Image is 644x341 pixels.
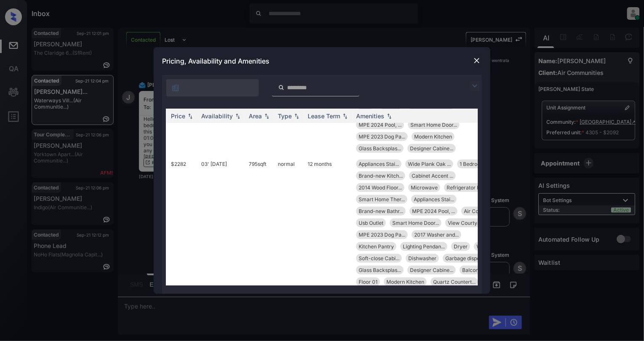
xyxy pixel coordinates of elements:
[359,184,402,191] span: 2014 Wood Floor...
[278,84,285,91] img: icon-zuma
[392,220,439,226] span: Smart Home Door...
[470,81,480,91] img: icon-zuma
[414,232,459,238] span: 2017 Washer and...
[359,255,399,261] span: Soft-close Cabi...
[186,113,194,119] img: sorting
[359,145,401,152] span: Glass Backsplas...
[359,220,383,226] span: Usb Outlet
[433,279,476,285] span: Quartz Countert...
[408,255,436,261] span: Dishwasher
[245,156,274,301] td: 795 sqft
[445,255,489,261] span: Garbage disposa...
[359,173,403,179] span: Brand-new Kitch...
[171,112,185,120] div: Price
[359,243,394,250] span: Kitchen Pantry
[476,243,495,250] span: Washer
[359,196,405,202] span: Smart Home Ther...
[359,232,405,238] span: MPE 2023 Dog Pa...
[201,112,233,120] div: Availability
[447,184,487,191] span: Refrigerator Le...
[386,279,424,285] span: Modern Kitchen
[198,156,245,301] td: 03' [DATE]
[341,113,349,119] img: sorting
[385,113,394,119] img: sorting
[403,243,445,250] span: Lighting Pendan...
[263,113,271,119] img: sorting
[410,267,453,273] span: Designer Cabine...
[278,112,292,120] div: Type
[356,112,384,120] div: Amenities
[359,208,403,214] span: Brand-new Bathr...
[414,133,452,140] span: Modern Kitchen
[464,208,500,214] span: Air Conditioner
[410,122,457,128] span: Smart Home Door...
[359,279,378,285] span: Floor 01
[412,173,453,179] span: Cabinet Accent ...
[304,156,353,301] td: 12 months
[408,161,451,167] span: Wide Plank Oak ...
[448,220,485,226] span: View Courtyard
[454,243,468,250] span: Dryer
[473,56,481,65] img: close
[154,47,490,75] div: Pricing, Availability and Amenities
[462,267,482,273] span: Balcony
[460,161,496,167] span: 1 Bedroom K&B
[359,267,401,273] span: Glass Backsplas...
[359,161,399,167] span: Appliances Stai...
[168,156,198,301] td: $2282
[359,122,402,128] span: MPE 2024 Pool, ...
[359,133,405,140] span: MPE 2023 Dog Pa...
[274,156,304,301] td: normal
[412,208,455,214] span: MPE 2024 Pool, ...
[249,112,262,120] div: Area
[293,113,301,119] img: sorting
[171,84,180,92] img: icon-zuma
[414,196,454,202] span: Appliances Stai...
[234,113,242,119] img: sorting
[411,184,438,191] span: Microwave
[308,112,340,120] div: Lease Term
[410,145,453,152] span: Designer Cabine...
